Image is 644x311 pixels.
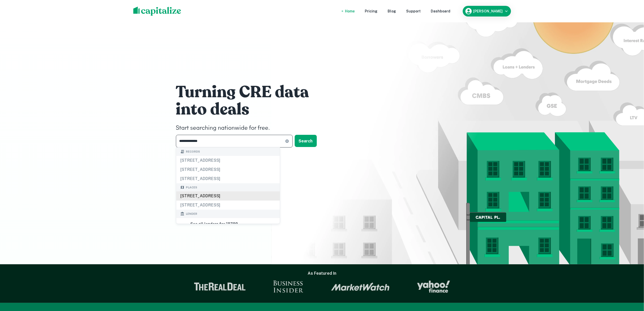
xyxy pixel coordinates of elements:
a: Dashboard [431,8,451,14]
iframe: Chat Widget [619,270,644,295]
span: Lender [186,212,197,216]
img: capitalize-logo.png [133,7,181,16]
div: [STREET_ADDRESS] [176,174,280,183]
div: [STREET_ADDRESS] [176,156,280,165]
a: Support [406,8,421,14]
h1: into deals [176,99,328,120]
img: Business Insider [273,281,304,293]
a: Home [345,8,355,14]
span: Places [186,185,197,190]
button: [PERSON_NAME] [463,6,511,17]
span: Records [186,150,200,154]
h6: As Featured In [308,270,336,276]
h1: Turning CRE data [176,82,328,102]
h6: See all lenders for " 8788 [GEOGRAPHIC_DATA] " [190,221,276,233]
div: [STREET_ADDRESS] [176,201,280,210]
div: [STREET_ADDRESS] [176,191,280,201]
a: Blog [388,8,396,14]
img: Market Watch [331,282,390,291]
a: Pricing [365,8,378,14]
h6: [PERSON_NAME] [473,9,503,13]
div: [STREET_ADDRESS] [176,165,280,174]
img: The Real Deal [194,283,246,291]
button: Search [295,135,317,147]
img: Yahoo Finance [417,281,450,293]
h4: Start searching nationwide for free. [176,124,328,133]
